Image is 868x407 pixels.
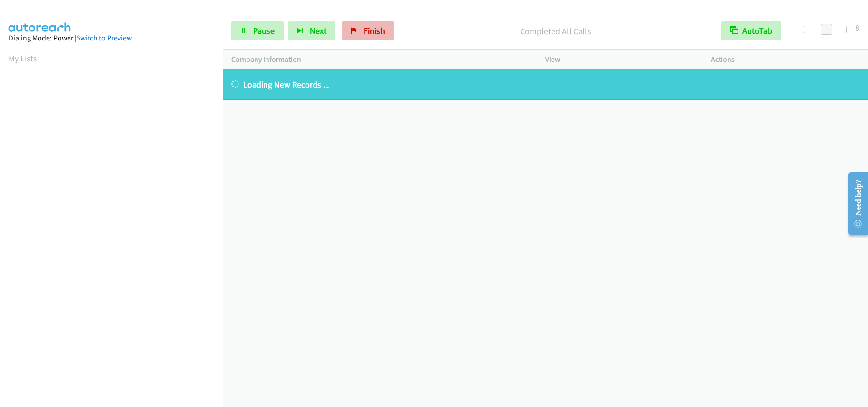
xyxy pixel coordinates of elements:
p: Company Information [231,54,528,65]
p: View [545,54,694,65]
span: Pause [253,25,275,36]
p: Loading New Records ... [231,78,859,91]
p: Actions [711,54,859,65]
div: Dialing Mode: Power | [9,32,214,44]
p: Completed All Calls [407,25,704,38]
a: Finish [342,21,394,40]
button: Next [288,21,335,40]
a: My Lists [9,53,37,64]
div: 8 [855,21,859,34]
iframe: Resource Center [840,166,868,241]
span: Finish [364,25,385,36]
a: Pause [231,21,284,40]
a: Switch to Preview [77,33,132,42]
button: AutoTab [721,21,781,40]
span: Next [310,25,326,36]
